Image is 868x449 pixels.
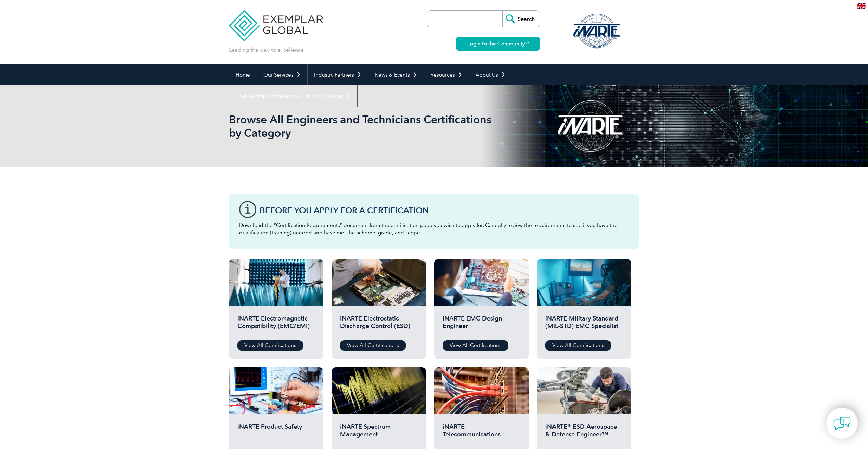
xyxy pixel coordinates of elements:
a: About Us [469,64,512,85]
h3: Before You Apply For a Certification [260,206,629,215]
h2: iNARTE Electromagnetic Compatibility (EMC/EMI) [237,315,315,335]
p: Leading the way to excellence [229,46,304,54]
h2: iNARTE® ESD Aerospace & Defense Engineer™ [545,423,623,444]
img: contact-chat.png [833,415,851,432]
img: en [857,3,866,9]
a: Home [229,64,257,85]
h2: iNARTE Product Safety [237,423,315,444]
h2: iNARTE EMC Design Engineer [443,315,520,335]
h2: iNARTE Spectrum Management [340,423,417,444]
h2: iNARTE Telecommunications [443,423,520,444]
a: View All Certifications [443,340,508,351]
img: open_square.png [525,42,529,45]
h2: iNARTE Military Standard (MIL-STD) EMC Specialist [545,315,623,335]
input: Search [502,11,540,27]
a: View All Certifications [545,340,611,351]
a: News & Events [368,64,424,85]
a: Login to the Community [456,37,540,51]
p: Download the “Certification Requirements” document from the certification page you wish to apply ... [239,221,629,236]
h1: Browse All Engineers and Technicians Certifications by Category [229,113,492,139]
a: Find Certified Professional / Training Provider [229,85,357,107]
a: Resources [424,64,469,85]
a: View All Certifications [237,340,303,351]
a: Our Services [257,64,307,85]
a: View All Certifications [340,340,406,351]
a: Industry Partners [308,64,368,85]
h2: iNARTE Electrostatic Discharge Control (ESD) [340,315,417,335]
